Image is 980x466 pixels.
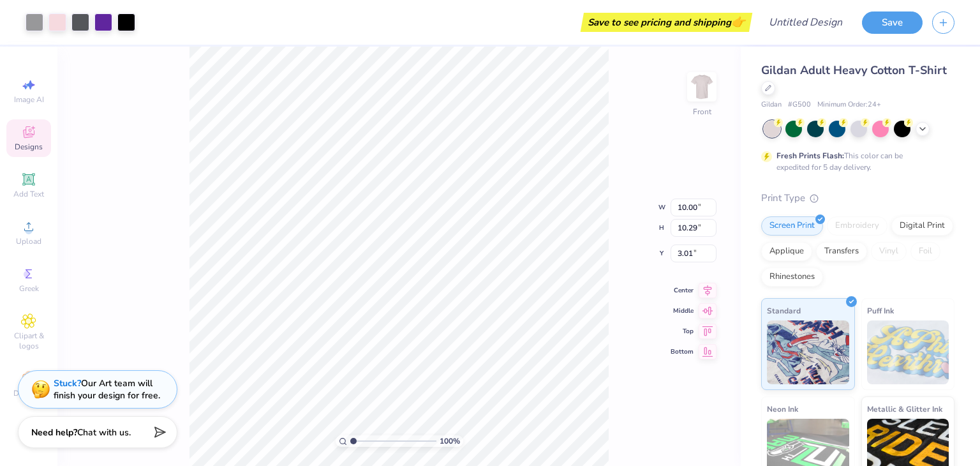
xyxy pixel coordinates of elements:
span: Gildan [761,100,782,110]
span: Clipart & logos [6,331,51,351]
span: Center [671,286,694,295]
span: # G500 [788,100,811,110]
strong: Need help? [31,426,77,439]
div: Front [693,106,711,117]
span: Minimum Order: 24 + [817,100,881,110]
div: This color can be expedited for 5 day delivery. [776,150,933,173]
div: Save to see pricing and shipping [584,13,749,32]
div: Our Art team will finish your design for free. [54,377,160,402]
span: Chat with us. [77,426,131,439]
span: Metallic & Glitter Ink [867,402,942,416]
span: Decorate [13,388,44,398]
span: Top [671,327,694,336]
span: Neon Ink [767,402,798,416]
img: Puff Ink [867,320,949,384]
input: Untitled Design [759,10,852,35]
strong: Fresh Prints Flash: [776,151,844,161]
span: 👉 [731,14,745,29]
span: 100 % [440,435,460,447]
div: Transfers [816,242,867,261]
span: Greek [19,283,39,294]
span: Middle [671,306,694,315]
span: Standard [767,304,801,317]
span: Add Text [13,189,44,199]
span: Upload [16,236,41,246]
div: Digital Print [891,216,953,236]
span: Designs [15,142,43,152]
div: Screen Print [761,216,823,236]
img: Front [689,74,715,100]
div: Rhinestones [761,267,823,287]
span: Puff Ink [867,304,894,317]
span: Gildan Adult Heavy Cotton T-Shirt [761,63,947,78]
strong: Stuck? [54,377,81,389]
span: Image AI [14,94,44,105]
img: Standard [767,320,849,384]
button: Save [862,11,923,34]
div: Embroidery [827,216,887,236]
div: Print Type [761,191,954,206]
div: Vinyl [871,242,907,261]
div: Applique [761,242,812,261]
span: Bottom [671,347,694,356]
div: Foil [910,242,940,261]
